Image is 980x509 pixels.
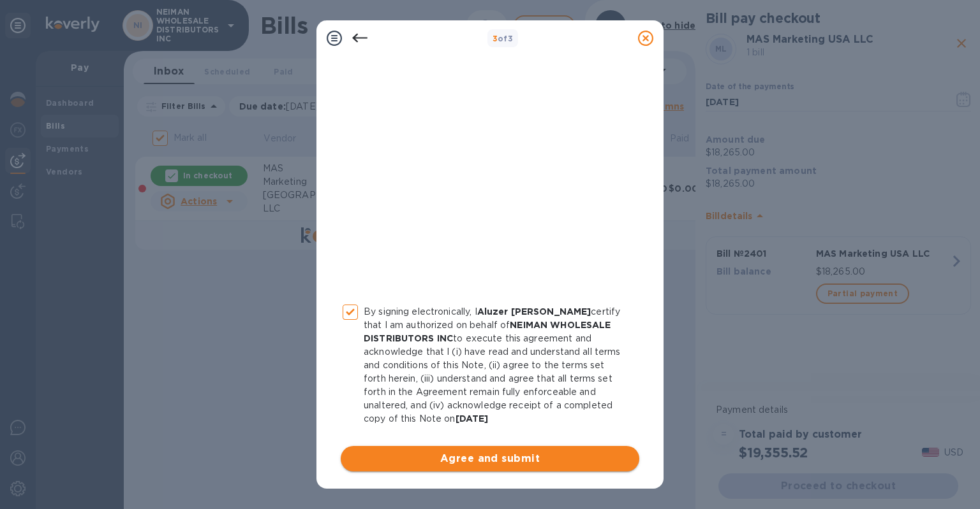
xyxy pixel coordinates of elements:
[456,413,489,424] b: [DATE]
[493,34,514,43] b: of 3
[341,446,639,471] button: Agree and submit
[493,34,498,43] span: 3
[477,306,591,317] b: Aluzer [PERSON_NAME]
[364,305,629,426] p: By signing electronically, I certify that I am authorized on behalf of to execute this agreement ...
[351,451,629,466] span: Agree and submit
